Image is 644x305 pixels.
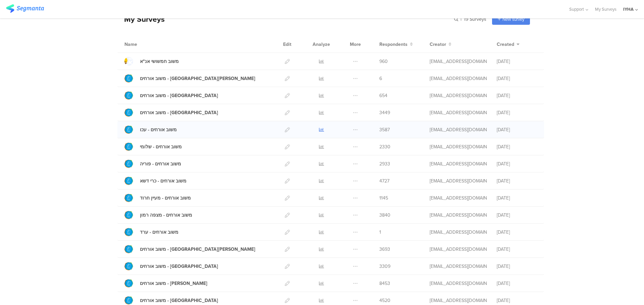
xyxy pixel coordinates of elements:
div: משוב אורחים - פתח תקווה [140,75,255,82]
div: [DATE] [497,160,537,167]
a: משוב אורחים - שלומי [124,142,182,151]
div: ofir@iyha.org.il [430,263,487,270]
span: 3309 [379,263,390,270]
div: ofir@iyha.org.il [430,109,487,116]
span: Creator [430,41,446,48]
div: Analyze [311,36,331,53]
button: Created [497,41,520,48]
div: IYHA [623,6,634,12]
div: משוב אורחים - חיפה [140,109,218,116]
div: משוב אורחים - תל חי [140,92,218,99]
div: [DATE] [497,109,537,116]
div: ofir@iyha.org.il [430,212,487,219]
div: ofir@iyha.org.il [430,143,487,150]
span: Created [497,41,514,48]
span: 8453 [379,280,390,287]
div: משוב אורחים - רבין [140,280,207,287]
div: משוב אורחים - כרי דשא [140,177,186,184]
div: [DATE] [497,58,537,65]
div: משוב אורחים - פוריה [140,160,181,167]
button: Creator [430,41,451,48]
a: משוב חמשושי אנ"א [124,57,179,66]
a: משוב אורחים - [GEOGRAPHIC_DATA] [124,91,218,100]
span: 3693 [379,246,390,253]
div: [DATE] [497,126,537,133]
div: משוב אורחים - תל אביב [140,263,218,270]
span: 2330 [379,143,390,150]
a: משוב אורחים - [GEOGRAPHIC_DATA] [124,108,218,117]
div: [DATE] [497,246,537,253]
span: 3449 [379,109,390,116]
div: [DATE] [497,143,537,150]
a: משוב אורחים - [PERSON_NAME] [124,279,207,288]
span: | [460,16,463,23]
img: segmanta logo [6,4,44,13]
div: [DATE] [497,297,537,304]
span: 1 [379,229,381,236]
div: ofir@iyha.org.il [430,92,487,99]
div: ofir@iyha.org.il [430,160,487,167]
div: משוב אורחים - ערד [140,229,178,236]
a: משוב אורחים - [GEOGRAPHIC_DATA] [124,296,218,305]
span: 4520 [379,297,390,304]
a: משוב אורחים - [GEOGRAPHIC_DATA][PERSON_NAME] [124,74,255,83]
span: Support [569,6,584,12]
div: [DATE] [497,92,537,99]
div: Edit [280,36,294,53]
div: ofir@iyha.org.il [430,75,487,82]
div: ofir@iyha.org.il [430,246,487,253]
span: Respondents [379,41,408,48]
div: [DATE] [497,212,537,219]
span: 2933 [379,160,390,167]
div: ofir@iyha.org.il [430,195,487,202]
div: משוב אורחים - עין גדי [140,246,255,253]
span: 1145 [379,195,388,202]
div: [DATE] [497,177,537,184]
div: משוב אורחים - מעיין חרוד [140,195,191,202]
a: משוב אורחים - מצפה רמון [124,211,192,219]
div: [DATE] [497,229,537,236]
span: 3587 [379,126,390,133]
span: 960 [379,58,388,65]
span: 6 [379,75,382,82]
div: משוב אורחים - שלומי [140,143,182,150]
div: More [348,36,363,53]
div: ofir@iyha.org.il [430,58,487,65]
div: משוב אורחים - עכו [140,126,177,133]
div: ofir@iyha.org.il [430,297,487,304]
a: משוב אורחים - כרי דשא [124,176,186,185]
div: ofir@iyha.org.il [430,229,487,236]
span: 4727 [379,177,389,184]
div: משוב אורחים - מצפה רמון [140,212,192,219]
a: משוב אורחים - [GEOGRAPHIC_DATA] [124,262,218,271]
div: My Surveys [117,13,165,25]
a: משוב אורחים - [GEOGRAPHIC_DATA][PERSON_NAME] [124,245,255,253]
a: משוב אורחים - ערד [124,228,178,236]
div: משוב חמשושי אנ"א [140,58,179,65]
span: 3840 [379,212,390,219]
div: [DATE] [497,280,537,287]
div: [DATE] [497,195,537,202]
a: משוב אורחים - פוריה [124,159,181,168]
div: ofir@iyha.org.il [430,177,487,184]
button: Respondents [379,41,413,48]
div: [DATE] [497,75,537,82]
span: 19 Surveys [464,16,486,23]
a: משוב אורחים - עכו [124,125,177,134]
div: Name [124,41,165,48]
a: משוב אורחים - מעיין חרוד [124,194,191,202]
div: ofir@iyha.org.il [430,126,487,133]
div: משוב אורחים - בית שאן [140,297,218,304]
div: ofir@iyha.org.il [430,280,487,287]
span: 654 [379,92,387,99]
div: [DATE] [497,263,537,270]
span: New survey [502,16,524,22]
